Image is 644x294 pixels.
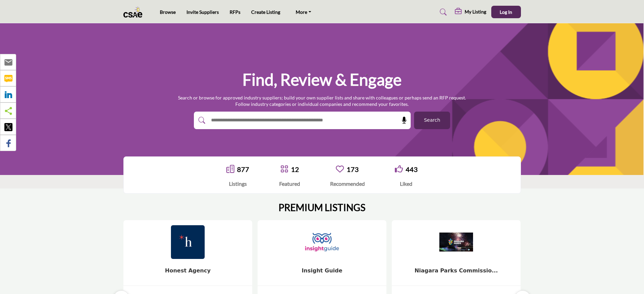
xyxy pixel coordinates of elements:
button: Search [414,112,450,129]
a: 12 [291,165,299,173]
a: Create Listing [251,9,280,15]
a: Go to Featured [280,165,288,174]
img: Insight Guide [305,225,339,259]
a: RFPs [230,9,240,15]
i: Go to Liked [395,165,403,173]
a: Go to Recommended [336,165,344,174]
a: Honest Agency [165,267,210,274]
div: Liked [395,180,418,188]
a: Niagara Parks Commissio... [414,267,498,274]
p: Search or browse for approved industry suppliers; build your own supplier lists and share with co... [178,94,466,108]
a: More [291,7,316,17]
h2: PREMIUM LISTINGS [279,202,365,213]
button: Log In [491,6,521,18]
div: Recommended [330,180,365,188]
h5: My Listing [465,9,486,15]
div: Listings [226,180,249,188]
div: My Listing [455,8,486,16]
span: Search [424,117,440,124]
a: Browse [160,9,176,15]
a: Search [433,7,451,18]
div: Featured [279,180,300,188]
img: Site Logo [123,6,146,18]
img: Honest Agency [171,225,205,259]
span: Log In [500,9,512,15]
a: Insight Guide [302,267,343,274]
a: 877 [237,165,249,173]
a: 173 [347,165,359,173]
a: 443 [406,165,418,173]
h1: Find, Review & Engage [242,69,402,90]
img: Niagara Parks Commissio... [439,225,473,259]
a: Invite Suppliers [186,9,219,15]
